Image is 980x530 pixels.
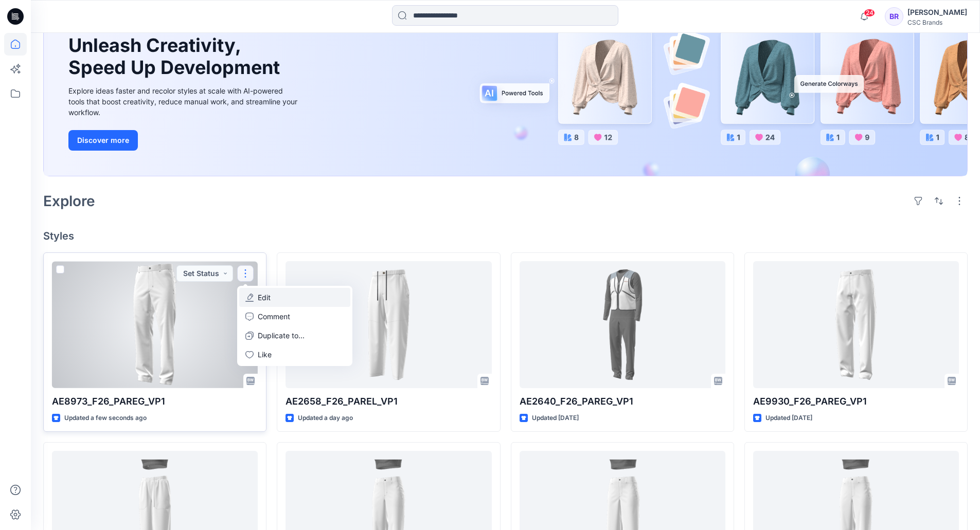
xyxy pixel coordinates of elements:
[907,6,967,19] div: [PERSON_NAME]
[68,85,300,118] div: Explore ideas faster and recolor styles at scale with AI-powered tools that boost creativity, red...
[885,7,903,26] div: BR
[239,288,350,307] a: Edit
[52,394,258,409] p: AE8973_F26_PAREG_VP1
[286,261,491,388] a: AE2658_F26_PAREL_VP1
[520,261,725,388] a: AE2640_F26_PAREG_VP1
[258,349,272,360] p: Like
[864,9,875,17] span: 24
[64,413,147,424] p: Updated a few seconds ago
[286,394,491,409] p: AE2658_F26_PAREL_VP1
[68,130,300,151] a: Discover more
[532,413,579,424] p: Updated [DATE]
[68,130,138,151] button: Discover more
[68,34,284,79] h1: Unleash Creativity, Speed Up Development
[753,394,959,409] p: AE9930_F26_PAREG_VP1
[43,230,968,242] h4: Styles
[298,413,353,424] p: Updated a day ago
[52,261,258,388] a: AE8973_F26_PAREG_VP1
[520,394,725,409] p: AE2640_F26_PAREG_VP1
[258,292,271,303] p: Edit
[258,311,290,322] p: Comment
[258,330,305,341] p: Duplicate to...
[43,193,95,209] h2: Explore
[907,19,967,26] div: CSC Brands
[753,261,959,388] a: AE9930_F26_PAREG_VP1
[765,413,812,424] p: Updated [DATE]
